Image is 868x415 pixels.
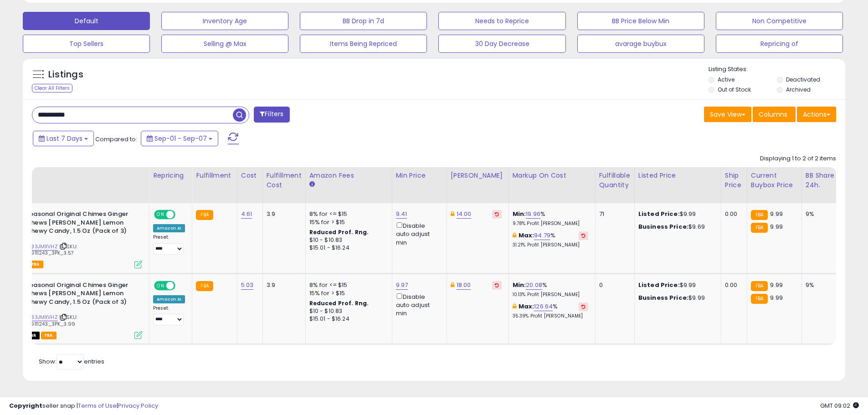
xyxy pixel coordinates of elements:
[438,12,565,30] button: Needs to Reprice
[704,107,751,122] button: Save View
[716,35,843,53] button: Repricing of
[806,210,836,218] div: 9%
[513,313,588,319] p: 35.39% Profit [PERSON_NAME]
[508,167,595,203] th: The percentage added to the cost of goods (COGS) that forms the calculator for Min & Max prices.
[526,281,542,290] a: 20.08
[267,210,298,218] div: 3.9
[24,313,58,321] a: B083JMXVHZ
[5,313,77,327] span: | SKU: NF_051299111243_3PK_3.99
[300,35,427,53] button: Items Being Repriced
[751,210,768,220] small: FBA
[438,35,565,53] button: 30 Day Decrease
[513,242,588,248] p: 31.21% Profit [PERSON_NAME]
[39,357,104,366] span: Show: entries
[23,35,150,53] button: Top Sellers
[396,171,443,180] div: Min Price
[638,293,688,302] b: Business Price:
[751,171,798,190] div: Current Buybox Price
[526,210,540,219] a: 19.96
[709,65,845,74] p: Listing States:
[9,401,42,410] strong: Copyright
[155,282,166,289] span: ON
[638,210,680,218] b: Listed Price:
[806,281,836,289] div: 9%
[751,223,768,233] small: FBA
[300,12,427,30] button: BB Drop in 7d
[457,210,472,219] a: 14.00
[309,236,385,244] div: $10 - $10.83
[5,210,142,267] div: ASIN:
[41,332,56,339] span: FBA
[396,292,440,318] div: Disable auto adjust min
[725,210,740,218] div: 0.00
[786,76,820,83] label: Deactivated
[513,231,588,248] div: %
[241,281,254,290] a: 5.03
[725,171,743,190] div: Ship Price
[26,210,137,238] b: Seasonal Original Chimes Ginger Chews [PERSON_NAME] Lemon Chewy Candy, 1.5 Oz (Pack of 3)
[718,76,734,83] label: Active
[153,171,188,180] div: Repricing
[797,107,836,122] button: Actions
[718,86,751,93] label: Out of Stock
[513,171,591,180] div: Markup on Cost
[254,107,289,123] button: Filters
[519,302,534,311] b: Max:
[154,134,207,143] span: Sep-01 - Sep-07
[309,210,385,218] div: 8% for <= $15
[770,293,783,302] span: 9.99
[577,12,704,30] button: BB Price Below Min
[577,35,704,53] button: avarage buybux
[3,171,145,180] div: Title
[174,282,189,289] span: OFF
[309,228,369,236] b: Reduced Prof. Rng.
[118,401,158,410] a: Privacy Policy
[786,86,811,93] label: Archived
[26,281,137,309] b: Seasonal Original Chimes Ginger Chews [PERSON_NAME] Lemon Chewy Candy, 1.5 Oz (Pack of 3)
[241,171,259,180] div: Cost
[820,401,859,410] span: 2025-09-15 09:02 GMT
[451,171,505,180] div: [PERSON_NAME]
[396,281,408,290] a: 9.97
[638,281,680,289] b: Listed Price:
[770,222,783,231] span: 9.99
[309,171,388,180] div: Amazon Fees
[519,231,534,240] b: Max:
[513,281,526,289] b: Min:
[599,281,627,289] div: 0
[153,234,185,255] div: Preset:
[753,107,796,122] button: Columns
[759,110,787,119] span: Columns
[95,135,137,143] span: Compared to:
[267,281,298,289] div: 3.9
[513,302,588,319] div: %
[513,292,588,298] p: 10.13% Profit [PERSON_NAME]
[309,307,385,315] div: $10 - $10.83
[309,244,385,252] div: $15.01 - $16.24
[638,210,714,218] div: $9.99
[33,131,94,146] button: Last 7 Days
[309,218,385,226] div: 15% for > $15
[638,171,717,180] div: Listed Price
[806,171,839,190] div: BB Share 24h.
[23,12,150,30] button: Default
[161,12,288,30] button: Inventory Age
[5,281,142,338] div: ASIN:
[309,289,385,297] div: 15% for > $15
[196,281,213,291] small: FBA
[46,134,82,143] span: Last 7 Days
[716,12,843,30] button: Non Competitive
[751,281,768,291] small: FBA
[24,243,58,251] a: B083JMXVHZ
[153,305,185,326] div: Preset:
[534,231,550,240] a: 94.79
[309,299,369,307] b: Reduced Prof. Rng.
[155,211,166,219] span: ON
[513,210,588,227] div: %
[638,222,688,231] b: Business Price:
[5,243,77,256] span: | SKU: NF_051299111243_3PK_3.57
[309,315,385,323] div: $15.01 - $16.24
[770,281,783,289] span: 9.99
[28,261,43,268] span: FBA
[141,131,218,146] button: Sep-01 - Sep-07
